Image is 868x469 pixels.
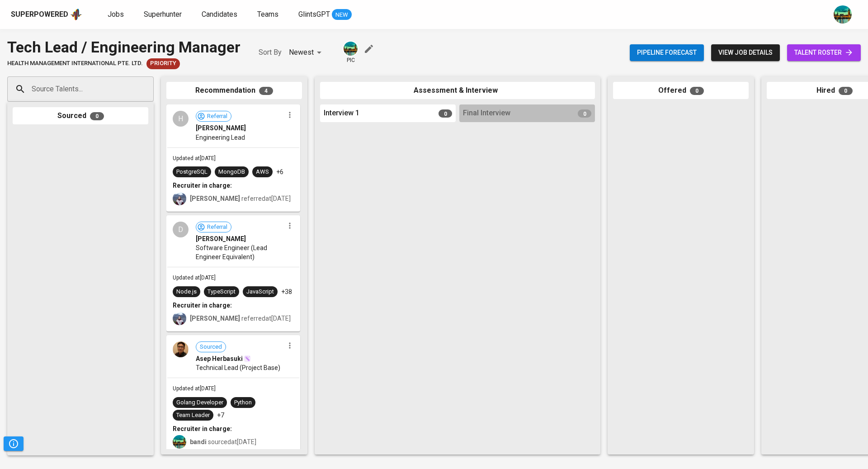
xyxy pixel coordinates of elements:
img: a5d44b89-0c59-4c54-99d0-a63b29d42bd3.jpg [173,435,186,449]
a: GlintsGPT NEW [298,9,352,20]
div: H [173,111,189,127]
span: Sourced [196,343,226,351]
span: [PERSON_NAME] [196,234,246,243]
span: Teams [257,10,278,19]
div: Sourced [13,107,148,125]
span: 0 [90,112,104,120]
img: a5d44b89-0c59-4c54-99d0-a63b29d42bd3.jpg [834,5,852,24]
span: referred at [DATE] [190,315,291,322]
div: Python [234,398,252,407]
span: Updated at [DATE] [173,275,216,281]
span: talent roster [794,47,854,58]
b: [PERSON_NAME] [190,315,240,322]
div: MongoDB [218,168,245,176]
span: 0 [578,109,591,118]
span: 0 [690,87,704,95]
a: Jobs [108,9,126,20]
span: Candidates [202,10,237,19]
div: HReferral[PERSON_NAME]Engineering LeadUpdated at[DATE]PostgreSQLMongoDBAWS+6Recruiter in charge:[... [166,104,300,212]
button: Pipeline forecast [630,44,704,61]
b: Recruiter in charge: [173,425,232,432]
a: Candidates [202,9,239,20]
span: HEALTH MANAGEMENT INTERNATIONAL PTE. LTD. [7,59,143,68]
div: Newest [289,44,325,61]
div: AWS [256,168,269,176]
span: Jobs [108,10,124,19]
p: Newest [289,47,314,58]
div: Node.js [176,288,197,296]
span: Updated at [DATE] [173,155,216,161]
button: Pipeline Triggers [4,436,24,451]
span: Referral [203,112,231,121]
a: Superhunter [144,9,184,20]
a: talent roster [787,44,861,61]
img: magic_wand.svg [244,355,251,362]
div: Superpowered [11,9,68,20]
span: Engineering Lead [196,133,245,142]
a: Superpoweredapp logo [11,8,82,21]
p: +6 [276,167,283,176]
img: christine.raharja@glints.com [173,312,186,325]
span: sourced at [DATE] [190,438,256,445]
div: Team Leader [176,411,210,420]
span: Interview 1 [324,108,359,118]
div: New Job received from Demand Team [146,58,180,69]
p: +7 [217,411,224,420]
button: view job details [711,44,780,61]
span: NEW [332,10,352,19]
span: Technical Lead (Project Base) [196,363,280,372]
span: [PERSON_NAME] [196,123,246,133]
span: Superhunter [144,10,182,19]
b: [PERSON_NAME] [190,195,240,202]
span: 4 [259,87,273,95]
div: D [173,222,189,237]
span: Final Interview [463,108,510,118]
div: Golang Developer [176,398,223,407]
div: JavaScript [246,288,274,296]
div: pic [343,41,359,64]
img: ffe253a4617996f48b8f614218eb6968.jpg [173,341,189,357]
span: referred at [DATE] [190,195,291,202]
div: Recommendation [166,82,302,99]
span: 0 [439,109,452,118]
a: Teams [257,9,280,20]
b: Recruiter in charge: [173,182,232,189]
img: app logo [70,8,82,21]
div: Offered [613,82,749,99]
button: Open [149,88,151,90]
p: +38 [281,287,292,296]
b: Recruiter in charge: [173,302,232,309]
p: Sort By [259,47,282,58]
span: view job details [718,47,773,58]
span: Pipeline forecast [637,47,697,58]
span: Asep Herbasuki [196,354,243,363]
span: Referral [203,223,231,232]
div: PostgreSQL [176,168,208,176]
div: DReferral[PERSON_NAME]Software Engineer (Lead Engineer Equivalent)Updated at[DATE]Node.jsTypeScri... [166,215,300,332]
span: Software Engineer (Lead Engineer Equivalent) [196,243,284,261]
span: 0 [839,87,853,95]
b: bandi [190,438,207,445]
span: Priority [146,59,180,68]
div: SourcedAsep HerbasukiTechnical Lead (Project Base)Updated at[DATE]Golang DeveloperPythonTeam Lead... [166,335,300,455]
div: TypeScript [208,288,236,296]
span: GlintsGPT [298,10,330,19]
img: a5d44b89-0c59-4c54-99d0-a63b29d42bd3.jpg [344,42,358,56]
div: Tech Lead / Engineering Manager [7,36,241,58]
span: Updated at [DATE] [173,385,216,392]
div: Assessment & Interview [320,82,595,99]
img: christine.raharja@glints.com [173,192,186,205]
